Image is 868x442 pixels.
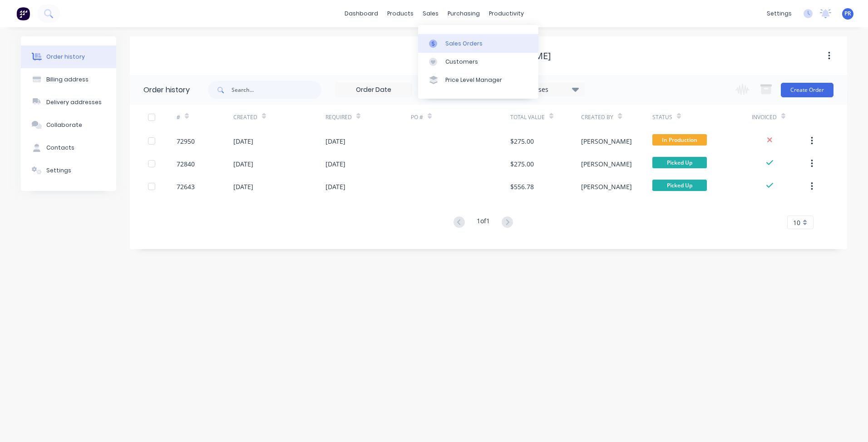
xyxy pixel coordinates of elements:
[844,10,851,18] span: PR
[46,53,85,61] div: Order history
[21,91,116,114] button: Delivery addresses
[581,113,613,121] div: Created By
[418,7,443,20] div: sales
[418,71,538,89] a: Price Level Manager
[233,159,253,169] div: [DATE]
[177,159,195,169] div: 72840
[652,105,752,130] div: Status
[16,7,30,20] img: Factory
[443,7,484,20] div: purchasing
[21,114,116,136] button: Collaborate
[233,113,257,121] div: Created
[510,182,534,191] div: $556.78
[445,40,483,48] div: Sales Orders
[762,7,796,20] div: settings
[484,7,528,20] div: productivity
[510,113,545,121] div: Total Value
[177,105,233,130] div: #
[325,159,345,169] div: [DATE]
[46,121,82,129] div: Collaborate
[340,7,383,20] a: dashboard
[46,166,71,175] div: Settings
[21,136,116,159] button: Contacts
[233,182,253,191] div: [DATE]
[411,105,510,130] div: PO #
[508,85,584,95] div: 17 Statuses
[143,85,190,95] div: Order history
[652,113,672,121] div: Status
[325,113,352,121] div: Required
[177,113,180,121] div: #
[232,81,321,99] input: Search...
[581,105,652,130] div: Created By
[177,136,195,146] div: 72950
[325,136,345,146] div: [DATE]
[752,105,809,130] div: Invoiced
[477,216,490,229] div: 1 of 1
[652,134,707,146] span: In Production
[177,182,195,191] div: 72643
[46,98,102,106] div: Delivery addresses
[752,113,777,121] div: Invoiced
[510,136,534,146] div: $275.00
[445,58,478,66] div: Customers
[510,159,534,169] div: $275.00
[411,113,423,121] div: PO #
[581,182,632,191] div: [PERSON_NAME]
[21,45,116,68] button: Order history
[652,157,707,168] span: Picked Up
[46,144,74,152] div: Contacts
[445,76,502,84] div: Price Level Manager
[21,68,116,91] button: Billing address
[233,136,253,146] div: [DATE]
[418,34,538,52] a: Sales Orders
[335,83,412,97] input: Order Date
[793,218,800,227] span: 10
[652,180,707,191] span: Picked Up
[383,7,418,20] div: products
[325,182,345,191] div: [DATE]
[46,75,89,84] div: Billing address
[581,136,632,146] div: [PERSON_NAME]
[233,105,325,130] div: Created
[781,83,833,97] button: Create Order
[581,159,632,169] div: [PERSON_NAME]
[325,105,411,130] div: Required
[21,159,116,182] button: Settings
[418,53,538,71] a: Customers
[510,105,581,130] div: Total Value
